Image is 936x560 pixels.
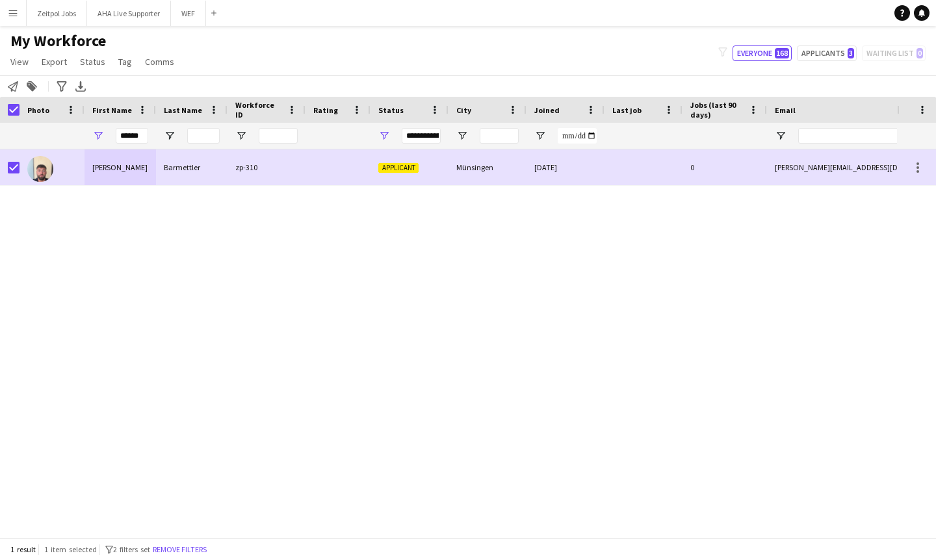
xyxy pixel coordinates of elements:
[27,1,87,26] button: Zeitpol Jobs
[378,163,419,173] span: Applicant
[44,544,97,554] span: 1 item selected
[10,56,29,68] span: View
[848,48,854,58] span: 3
[84,149,156,185] div: [PERSON_NAME]
[27,105,49,115] span: Photo
[775,48,789,58] span: 168
[156,149,227,185] div: Barmettler
[378,130,390,142] button: Open Filter Menu
[612,105,642,115] span: Last job
[480,128,519,144] input: City Filter Input
[690,100,744,120] span: Jobs (last 90 days)
[313,105,338,115] span: Rating
[797,45,857,61] button: Applicants3
[227,149,305,185] div: zp-310
[36,53,72,70] a: Export
[5,53,34,70] a: View
[150,542,209,557] button: Remove filters
[682,149,767,185] div: 0
[259,128,298,144] input: Workforce ID Filter Input
[113,53,137,70] a: Tag
[5,79,21,94] app-action-btn: Notify workforce
[54,79,70,94] app-action-btn: Advanced filters
[775,105,796,115] span: Email
[113,544,150,554] span: 2 filters set
[526,149,604,185] div: [DATE]
[534,130,546,142] button: Open Filter Menu
[171,1,206,26] button: WEF
[73,79,88,94] app-action-btn: Export XLSX
[164,130,175,142] button: Open Filter Menu
[92,105,132,115] span: First Name
[116,128,148,144] input: First Name Filter Input
[42,56,67,68] span: Export
[87,1,171,26] button: AHA Live Supporter
[27,156,53,182] img: Pascal Barmettler
[92,130,104,142] button: Open Filter Menu
[75,53,110,70] a: Status
[140,53,179,70] a: Comms
[775,130,786,142] button: Open Filter Menu
[187,128,220,144] input: Last Name Filter Input
[164,105,202,115] span: Last Name
[534,105,560,115] span: Joined
[10,31,106,51] span: My Workforce
[235,100,282,120] span: Workforce ID
[80,56,105,68] span: Status
[558,128,597,144] input: Joined Filter Input
[456,105,471,115] span: City
[24,79,40,94] app-action-btn: Add to tag
[456,130,468,142] button: Open Filter Menu
[378,105,404,115] span: Status
[733,45,792,61] button: Everyone168
[448,149,526,185] div: Münsingen
[145,56,174,68] span: Comms
[235,130,247,142] button: Open Filter Menu
[118,56,132,68] span: Tag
